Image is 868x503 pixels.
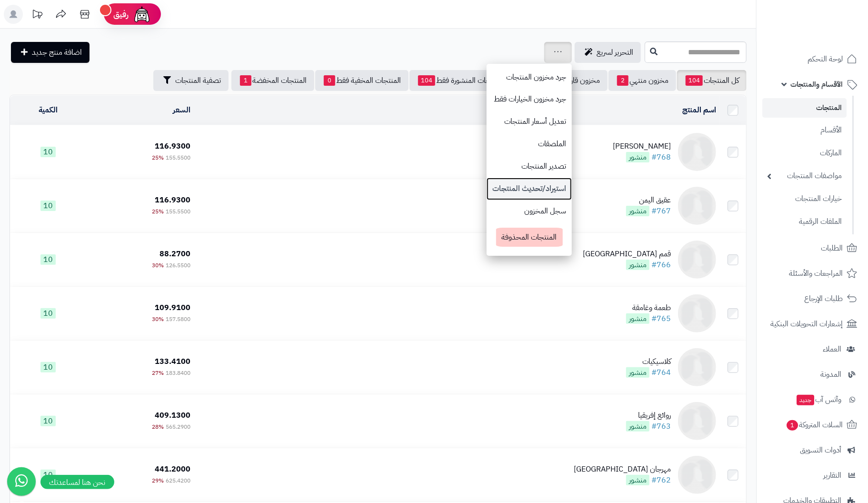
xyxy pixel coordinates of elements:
[231,70,314,91] a: المنتجات المخفضة1
[762,287,862,310] a: طلبات الإرجاع
[626,356,671,367] div: كلاسيكيات
[32,47,82,58] span: اضافة منتج جديد
[152,315,164,323] span: 30%
[597,47,633,58] span: التحرير لسريع
[678,294,716,332] img: طعمة وغامقة
[682,104,716,116] a: اسم المنتج
[678,456,716,494] img: مهرجان كولومبيا
[786,418,843,432] span: السلات المتروكة
[40,147,56,157] span: 10
[583,249,671,260] div: قمم [GEOGRAPHIC_DATA]
[762,237,862,260] a: الطلبات
[487,88,572,111] a: جرد مخزون الخيارات فقط
[651,474,671,486] a: #762
[626,206,649,216] span: منشور
[418,75,435,86] span: 104
[796,393,841,406] span: وآتس آب
[166,423,190,431] span: 565.2900
[487,133,572,155] a: الملصقات
[651,205,671,217] a: #767
[762,211,847,232] a: الملفات الرقمية
[678,187,716,225] img: عقيق اليمن
[762,363,862,386] a: المدونة
[789,267,843,280] span: المراجعات والأسئلة
[155,302,190,313] span: 109.9100
[762,143,847,163] a: الماركات
[626,313,649,324] span: منشور
[487,66,572,89] a: جرد مخزون المنتجات
[762,439,862,462] a: أدوات التسويق
[160,248,190,260] span: 88.2700
[651,313,671,324] a: #765
[155,141,190,152] span: 116.9300
[166,207,190,216] span: 155.5500
[626,152,649,162] span: منشور
[40,470,56,480] span: 10
[678,402,716,440] img: روائع إفريقيا
[762,189,847,209] a: خيارات المنتجات
[574,464,671,475] div: مهرجان [GEOGRAPHIC_DATA]
[762,98,847,118] a: المنتجات
[152,261,164,270] span: 30%
[11,42,90,63] a: اضافة منتج جديد
[820,368,841,381] span: المدونة
[609,70,676,91] a: مخزون منتهي2
[166,261,190,270] span: 126.5500
[409,70,511,91] a: المنتجات المنشورة فقط104
[678,348,716,386] img: كلاسيكيات
[762,262,862,285] a: المراجعات والأسئلة
[173,104,190,116] a: السعر
[626,260,649,270] span: منشور
[487,111,572,133] a: تعديل أسعار المنتجات
[155,463,190,475] span: 441.2000
[240,75,251,86] span: 1
[40,201,56,211] span: 10
[762,413,862,436] a: السلات المتروكة1
[808,52,843,66] span: لوحة التحكم
[152,153,164,162] span: 25%
[496,228,563,247] span: المنتجات المحذوفة
[132,5,151,24] img: ai-face.png
[39,104,58,116] a: الكمية
[626,475,649,485] span: منشور
[762,120,847,141] a: الأقسام
[153,70,229,91] button: تصفية المنتجات
[40,308,56,319] span: 10
[762,338,862,361] a: العملاء
[804,292,843,305] span: طلبات الإرجاع
[823,342,841,356] span: العملاء
[487,200,572,222] a: سجل المخزون
[823,469,841,482] span: التقارير
[487,155,572,178] a: تصدير المنتجات
[155,410,190,421] span: 409.1300
[166,369,190,377] span: 183.8400
[488,222,570,253] a: المنتجات المحذوفة
[113,9,129,20] span: رفيق
[25,5,49,26] a: تحديثات المنصة
[324,75,335,86] span: 0
[613,141,671,152] div: [PERSON_NAME]
[155,356,190,367] span: 133.4100
[617,75,629,86] span: 2
[762,166,847,186] a: مواصفات المنتجات
[797,395,814,405] span: جديد
[800,443,841,457] span: أدوات التسويق
[821,241,843,255] span: الطلبات
[152,476,164,485] span: 29%
[686,75,703,86] span: 104
[626,421,649,432] span: منشور
[166,315,190,323] span: 157.5800
[762,464,862,487] a: التقارير
[152,423,164,431] span: 28%
[626,367,649,378] span: منشور
[678,241,716,279] img: قمم إندونيسيا
[651,367,671,378] a: #764
[575,42,641,63] a: التحرير لسريع
[40,362,56,372] span: 10
[762,312,862,335] a: إشعارات التحويلات البنكية
[152,207,164,216] span: 25%
[770,317,843,331] span: إشعارات التحويلات البنكية
[626,302,671,313] div: طعمة وغامقة
[762,388,862,411] a: وآتس آبجديد
[175,75,221,86] span: تصفية المنتجات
